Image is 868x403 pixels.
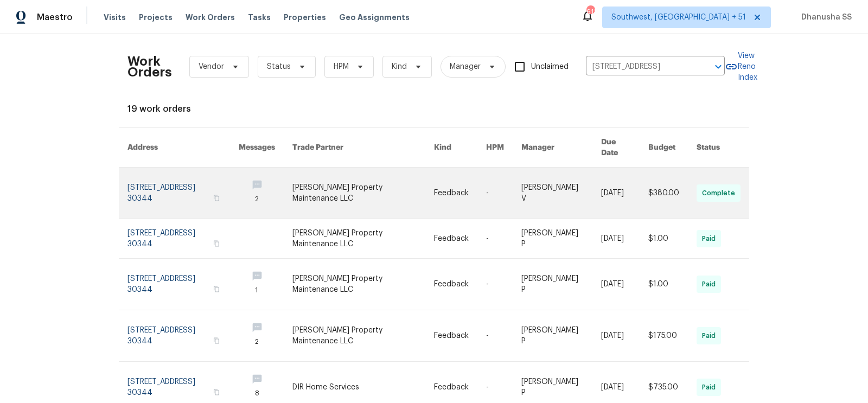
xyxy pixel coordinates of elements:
[477,128,513,168] th: HPM
[284,259,426,310] td: [PERSON_NAME] Property Maintenance LLC
[284,310,426,362] td: [PERSON_NAME] Property Maintenance LLC
[586,59,694,75] input: Enter in an address
[477,219,513,259] td: -
[477,310,513,362] td: -
[425,259,477,310] td: Feedback
[450,61,481,72] span: Manager
[688,128,749,168] th: Status
[248,14,271,21] span: Tasks
[284,128,426,168] th: Trade Partner
[477,259,513,310] td: -
[513,128,592,168] th: Manager
[513,259,592,310] td: [PERSON_NAME] P
[797,12,852,23] span: Dhanusha SS
[339,12,410,23] span: Geo Assignments
[186,12,235,23] span: Work Orders
[640,128,688,168] th: Budget
[392,61,407,72] span: Kind
[230,128,284,168] th: Messages
[531,61,569,73] span: Unclaimed
[212,239,221,248] button: Copy Address
[212,336,221,346] button: Copy Address
[212,193,221,203] button: Copy Address
[127,104,741,114] div: 19 work orders
[127,56,172,78] h2: Work Orders
[425,128,477,168] th: Kind
[425,168,477,219] td: Feedback
[725,50,757,83] a: View Reno Index
[284,219,426,259] td: [PERSON_NAME] Property Maintenance LLC
[37,12,73,23] span: Maestro
[425,219,477,259] td: Feedback
[592,128,640,168] th: Due Date
[267,61,291,72] span: Status
[513,168,592,219] td: [PERSON_NAME] V
[513,310,592,362] td: [PERSON_NAME] P
[425,310,477,362] td: Feedback
[711,59,726,74] button: Open
[212,387,221,397] button: Copy Address
[199,61,224,72] span: Vendor
[119,128,230,168] th: Address
[104,12,126,23] span: Visits
[586,7,594,17] div: 611
[284,168,426,219] td: [PERSON_NAME] Property Maintenance LLC
[212,284,221,294] button: Copy Address
[477,168,513,219] td: -
[513,219,592,259] td: [PERSON_NAME] P
[611,12,746,23] span: Southwest, [GEOGRAPHIC_DATA] + 51
[334,61,349,72] span: HPM
[139,12,173,23] span: Projects
[284,12,326,23] span: Properties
